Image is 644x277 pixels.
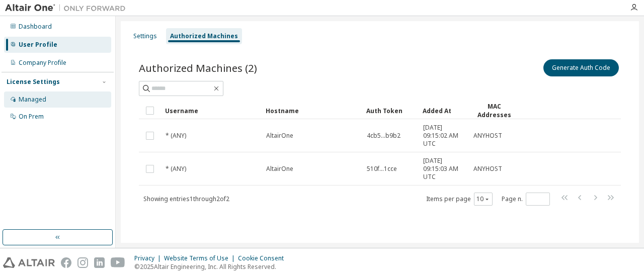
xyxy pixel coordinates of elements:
div: Username [165,103,258,119]
div: On Prem [19,113,44,121]
p: © 2025 Altair Engineering, Inc. All Rights Reserved. [134,262,290,271]
button: Generate Auth Code [543,59,619,76]
div: Hostname [266,103,358,119]
div: Auth Token [366,103,415,119]
img: linkedin.svg [94,257,105,268]
div: Privacy [134,254,164,262]
div: MAC Addresses [473,102,515,119]
span: Items per page [426,193,493,206]
div: Dashboard [19,23,52,31]
span: Showing entries 1 through 2 of 2 [143,195,229,203]
div: Cookie Consent [238,254,290,262]
span: AltairOne [266,132,293,140]
div: Website Terms of Use [164,254,238,262]
span: 4cb5...b9b2 [367,132,400,140]
div: Authorized Machines [170,32,238,40]
img: facebook.svg [61,257,71,268]
span: Authorized Machines (2) [139,61,257,75]
div: Managed [19,96,46,104]
img: altair_logo.svg [3,257,55,268]
img: instagram.svg [77,257,88,268]
button: 10 [476,195,490,203]
img: youtube.svg [111,257,125,268]
span: 510f...1cce [367,165,397,173]
div: License Settings [7,78,60,86]
span: [DATE] 09:15:02 AM UTC [423,124,464,148]
span: AltairOne [266,165,293,173]
span: ANYHOST [473,165,502,173]
div: Settings [133,32,157,40]
span: * (ANY) [166,132,186,140]
div: User Profile [19,41,57,49]
img: Altair One [5,3,131,13]
div: Company Profile [19,59,66,67]
span: * (ANY) [166,165,186,173]
span: [DATE] 09:15:03 AM UTC [423,157,464,181]
div: Added At [423,103,465,119]
span: ANYHOST [473,132,502,140]
span: Page n. [502,193,550,206]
